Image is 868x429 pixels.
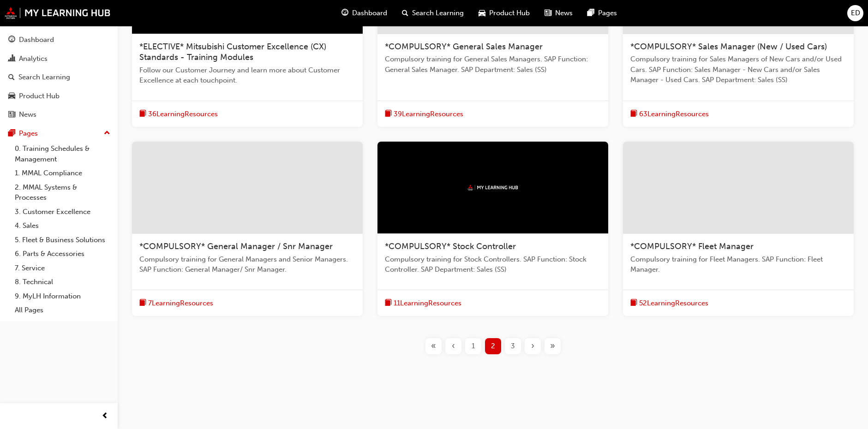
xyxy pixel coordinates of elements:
[341,7,348,19] span: guage-icon
[847,5,863,21] button: ED
[503,338,523,354] button: Page 3
[489,8,530,18] span: Product Hub
[11,219,114,233] a: 4. Sales
[630,108,709,120] button: book-icon63LearningResources
[471,4,537,23] a: car-iconProduct Hub
[385,298,392,309] span: book-icon
[8,73,15,82] span: search-icon
[19,109,36,120] div: News
[11,180,114,205] a: 2. MMAL Systems & Processes
[102,411,108,422] span: prev-icon
[639,298,708,309] span: 52 Learning Resources
[630,254,846,275] span: Compulsory training for Fleet Managers. SAP Function: Fleet Manager.
[19,91,60,101] div: Product Hub
[148,109,218,119] span: 36 Learning Resources
[11,261,114,275] a: 7. Service
[139,254,355,275] span: Compulsory training for General Managers and Senior Managers. SAP Function: General Manager/ Snr ...
[139,241,333,251] span: *COMPULSORY* General Manager / Snr Manager
[630,54,846,85] span: Compulsory training for Sales Managers of New Cars and/or Used Cars. SAP Function: Sales Manager ...
[385,54,601,75] span: Compulsory training for General Sales Managers. SAP Function: General Sales Manager. SAP Departme...
[148,298,213,309] span: 7 Learning Resources
[402,7,408,19] span: search-icon
[630,298,708,309] button: book-icon52LearningResources
[11,275,114,289] a: 8. Technical
[452,341,455,352] span: ‹
[598,8,617,18] span: Pages
[19,54,48,64] div: Analytics
[395,4,471,23] a: search-iconSearch Learning
[580,4,624,23] a: pages-iconPages
[8,55,15,63] span: chart-icon
[8,130,15,138] span: pages-icon
[479,7,485,19] span: car-icon
[630,298,637,309] span: book-icon
[639,109,709,119] span: 63 Learning Resources
[139,298,146,309] span: book-icon
[537,4,580,23] a: news-iconNews
[4,50,114,67] a: Analytics
[531,341,534,352] span: ›
[385,108,392,120] span: book-icon
[4,69,114,86] a: Search Learning
[851,8,860,18] span: ED
[472,341,475,352] span: 1
[19,35,54,45] div: Dashboard
[587,7,594,19] span: pages-icon
[334,4,395,23] a: guage-iconDashboard
[385,241,516,251] span: *COMPULSORY* Stock Controller
[377,142,608,316] a: mmal*COMPULSORY* Stock ControllerCompulsory training for Stock Controllers. SAP Function: Stock C...
[4,30,114,125] button: DashboardAnalyticsSearch LearningProduct HubNews
[139,42,326,63] span: *ELECTIVE* Mitsubishi Customer Excellence (CX) Standards - Training Modules
[139,108,218,120] button: book-icon36LearningResources
[431,341,436,352] span: «
[394,109,463,119] span: 39 Learning Resources
[385,108,463,120] button: book-icon39LearningResources
[4,31,114,48] a: Dashboard
[11,233,114,247] a: 5. Fleet & Business Solutions
[630,241,754,251] span: *COMPULSORY* Fleet Manager
[19,128,38,139] div: Pages
[139,108,146,120] span: book-icon
[424,338,443,354] button: First page
[8,111,15,119] span: news-icon
[11,142,114,166] a: 0. Training Schedules & Management
[11,303,114,317] a: All Pages
[412,8,464,18] span: Search Learning
[385,298,461,309] button: book-icon11LearningResources
[4,125,114,142] button: Pages
[139,65,355,86] span: Follow our Customer Journey and learn more about Customer Excellence at each touchpoint.
[555,8,573,18] span: News
[467,185,518,191] img: mmal
[523,338,543,354] button: Next page
[443,338,463,354] button: Previous page
[543,338,563,354] button: Last page
[11,289,114,304] a: 9. MyLH Information
[385,42,543,52] span: *COMPULSORY* General Sales Manager
[5,7,111,19] img: mmal
[623,142,854,316] a: *COMPULSORY* Fleet ManagerCompulsory training for Fleet Managers. SAP Function: Fleet Manager.boo...
[394,298,461,309] span: 11 Learning Resources
[491,341,495,352] span: 2
[11,166,114,180] a: 1. MMAL Compliance
[511,341,515,352] span: 3
[483,338,503,354] button: Page 2
[550,341,555,352] span: »
[11,247,114,261] a: 6. Parts & Accessories
[630,108,637,120] span: book-icon
[8,36,15,44] span: guage-icon
[139,298,213,309] button: book-icon7LearningResources
[4,106,114,123] a: News
[132,142,363,316] a: *COMPULSORY* General Manager / Snr ManagerCompulsory training for General Managers and Senior Man...
[4,88,114,105] a: Product Hub
[545,7,551,19] span: news-icon
[8,92,15,101] span: car-icon
[630,42,827,52] span: *COMPULSORY* Sales Manager (New / Used Cars)
[463,338,483,354] button: Page 1
[18,72,70,83] div: Search Learning
[104,127,110,139] span: up-icon
[11,205,114,219] a: 3. Customer Excellence
[385,254,601,275] span: Compulsory training for Stock Controllers. SAP Function: Stock Controller. SAP Department: Sales ...
[352,8,387,18] span: Dashboard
